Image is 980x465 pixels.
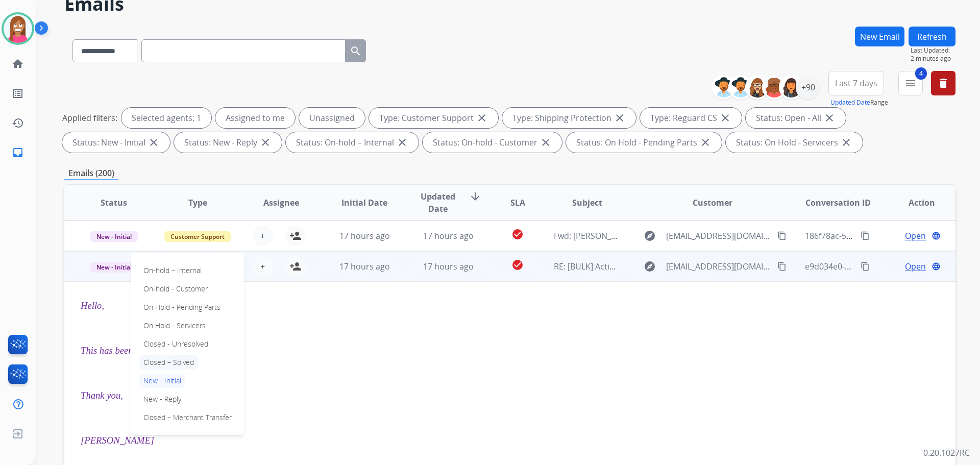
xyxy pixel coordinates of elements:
span: Open [905,230,926,242]
button: + [253,226,273,246]
mat-icon: search [350,45,362,57]
img: avatar [4,14,32,43]
mat-icon: close [476,112,488,124]
span: Customer [693,197,732,209]
mat-icon: home [12,58,24,70]
mat-icon: language [932,231,941,240]
span: + [260,260,265,273]
mat-icon: person_add [289,230,302,242]
div: Type: Customer Support [369,108,498,128]
mat-icon: person_add [289,260,302,273]
span: 186f78ac-5490-46f2-81d7-870b460ab14b [805,230,960,241]
span: Assignee [263,197,299,209]
p: On Hold - Servicers [139,319,210,333]
div: Unassigned [299,108,365,128]
span: 17 hours ago [339,230,390,241]
button: + [253,256,273,277]
span: 4 [915,67,927,80]
mat-icon: check_circle [511,259,524,271]
span: [EMAIL_ADDRESS][DOMAIN_NAME] [666,230,771,242]
span: 17 hours ago [423,261,474,272]
span: e9d034e0-b090-483a-9f62-a07922548cef [805,261,959,272]
span: Last 7 days [835,81,877,85]
div: Status: New - Initial [62,132,170,153]
mat-icon: close [699,136,712,149]
p: 0.20.1027RC [923,447,970,459]
mat-icon: history [12,117,24,129]
span: Subject [572,197,602,209]
mat-icon: delete [937,77,949,89]
span: Hello, [81,300,104,311]
mat-icon: close [823,112,836,124]
p: Emails (200) [64,167,118,180]
button: Refresh [909,27,955,46]
p: Closed – Solved [139,355,198,370]
span: Status [101,197,127,209]
p: On-hold - Customer [139,282,212,296]
mat-icon: explore [644,260,656,273]
span: Last Updated: [911,46,955,55]
span: New - Initial [90,262,138,273]
p: On-hold – Internal [139,263,206,278]
mat-icon: close [614,112,626,124]
div: Status: Open - All [746,108,846,128]
p: New - Initial [139,374,185,388]
mat-icon: arrow_downward [469,190,481,203]
p: On Hold - Pending Parts [139,300,225,314]
div: Status: On-hold – Internal [286,132,419,153]
mat-icon: content_copy [777,262,787,271]
span: [PERSON_NAME] [81,435,154,446]
mat-icon: language [932,262,941,271]
mat-icon: check_circle [511,228,524,240]
button: Last 7 days [828,71,884,95]
span: Customer Support [164,231,231,242]
span: Initial Date [341,197,387,209]
span: This has been processed. [81,345,176,356]
span: 17 hours ago [339,261,390,272]
span: Type [188,197,207,209]
mat-icon: list_alt [12,87,24,100]
mat-icon: content_copy [777,231,787,240]
div: Type: Reguard CS [640,108,742,128]
div: Selected agents: 1 [121,108,211,128]
mat-icon: close [259,136,272,149]
mat-icon: menu [904,77,917,89]
span: 17 hours ago [423,230,474,241]
div: Status: New - Reply [174,132,282,153]
span: Updated Date [415,190,461,215]
span: + [260,230,265,242]
mat-icon: close [148,136,160,149]
mat-icon: close [540,136,552,149]
mat-icon: explore [644,230,656,242]
button: Updated Date [830,99,870,107]
span: Conversation ID [805,197,871,209]
mat-icon: inbox [12,146,24,159]
div: Status: On Hold - Servicers [726,132,863,153]
span: 2 minutes ago [911,55,955,63]
span: New - Initial [90,231,138,242]
div: Status: On-hold - Customer [423,132,562,153]
p: New - Reply [139,392,185,406]
p: Closed - Unresolved [139,337,212,351]
button: New Email [855,27,904,46]
span: [EMAIL_ADDRESS][DOMAIN_NAME] [666,260,771,273]
div: Type: Shipping Protection [502,108,636,128]
div: Status: On Hold - Pending Parts [566,132,722,153]
mat-icon: close [719,112,731,124]
mat-icon: close [840,136,852,149]
th: Action [872,185,955,221]
mat-icon: content_copy [861,262,870,271]
span: Thank you, [81,390,123,401]
span: Fwd: [PERSON_NAME]’s Dining Room Table Claim Photos [554,230,770,241]
div: Assigned to me [215,108,295,128]
mat-icon: content_copy [861,231,870,240]
span: Open [905,260,926,273]
span: Range [830,98,888,107]
p: Applied filters: [62,112,117,124]
p: Closed – Merchant Transfer [139,410,236,425]
span: RE: [BULK] Action required: Extend claim approved for replacement [554,261,812,272]
button: 4 [898,71,923,95]
span: SLA [510,197,525,209]
mat-icon: close [396,136,408,149]
div: +90 [796,75,820,100]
